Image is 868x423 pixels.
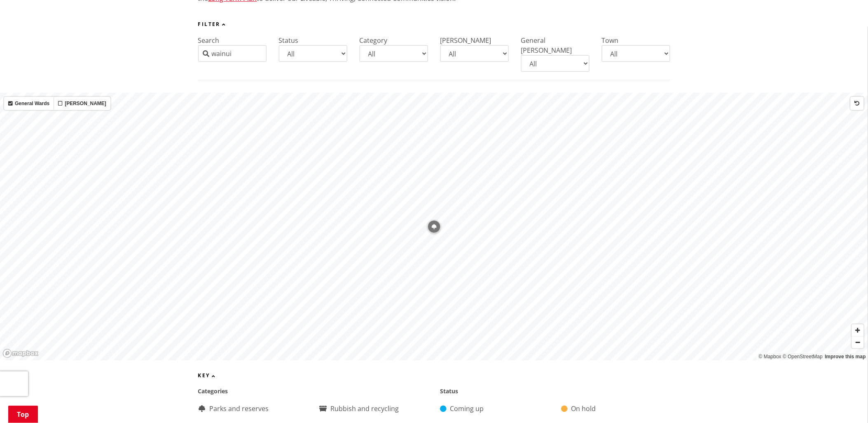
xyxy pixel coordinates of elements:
label: Search [198,36,220,45]
label: Status [279,36,299,45]
label: Town [602,36,619,45]
div: Status [440,387,670,396]
label: General [PERSON_NAME] [521,36,572,55]
div: Categories [198,387,428,396]
a: Mapbox [759,354,781,360]
div: On hold [562,404,670,414]
button: Zoom in [852,324,864,336]
a: Mapbox homepage [2,349,39,358]
iframe: Messenger Launcher [830,388,860,418]
label: [PERSON_NAME] [54,97,110,110]
button: Reset [851,97,864,110]
label: [PERSON_NAME] [440,36,491,45]
div: Rubbish and recycling [319,404,428,414]
label: General Wards [4,97,54,110]
button: Zoom out [852,336,864,348]
a: OpenStreetMap [783,354,823,360]
input: Start typing... [198,45,267,62]
div: Map marker [428,220,441,233]
label: Category [360,36,388,45]
button: Filter [198,21,227,27]
div: Coming up [440,404,549,414]
div: Parks and reserves [198,404,307,414]
a: Top [8,406,38,423]
button: Key [198,373,216,379]
span: Zoom out [852,337,864,348]
a: Improve this map [825,354,866,360]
